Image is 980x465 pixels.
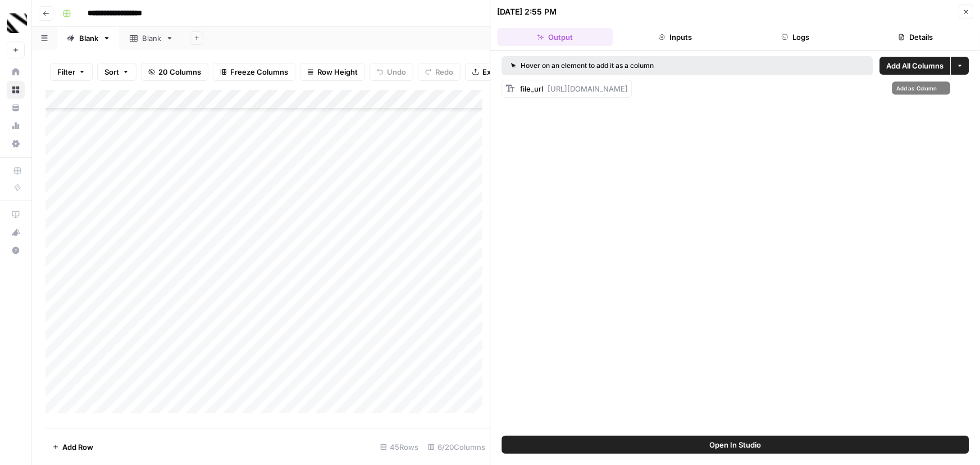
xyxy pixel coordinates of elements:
[79,33,98,44] div: Blank
[465,63,530,81] button: Export CSV
[317,66,358,77] span: Row Height
[57,27,120,49] a: Blank
[548,84,628,93] span: [URL][DOMAIN_NAME]
[97,63,136,81] button: Sort
[141,63,208,81] button: 20 Columns
[370,63,413,81] button: Undo
[62,441,93,453] span: Add Row
[7,81,25,99] a: Browse
[213,63,295,81] button: Freeze Columns
[521,84,544,93] span: file_url
[7,135,25,153] a: Settings
[104,66,119,77] span: Sort
[709,439,761,450] span: Open In Studio
[423,438,490,456] div: 6/20 Columns
[7,117,25,135] a: Usage
[502,436,969,454] button: Open In Studio
[50,63,93,81] button: Filter
[300,63,365,81] button: Row Height
[387,66,406,77] span: Undo
[376,438,423,456] div: 45 Rows
[498,6,557,17] div: [DATE] 2:55 PM
[7,224,25,241] button: What's new?
[230,66,288,77] span: Freeze Columns
[7,9,25,37] button: Workspace: Canyon
[7,206,25,224] a: AirOps Academy
[7,224,24,241] div: What's new?
[142,33,161,44] div: Blank
[7,241,25,259] button: Help + Support
[482,66,522,77] span: Export CSV
[45,438,100,456] button: Add Row
[858,28,973,46] button: Details
[7,99,25,117] a: Your Data
[498,28,613,46] button: Output
[617,28,733,46] button: Inputs
[418,63,461,81] button: Redo
[886,60,943,71] span: Add All Columns
[7,63,25,81] a: Home
[57,66,75,77] span: Filter
[120,27,183,49] a: Blank
[435,66,453,77] span: Redo
[7,13,27,33] img: Canyon Logo
[737,28,853,46] button: Logs
[158,66,201,77] span: 20 Columns
[879,57,950,75] button: Add All Columns
[511,61,759,71] div: Hover on an element to add it as a column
